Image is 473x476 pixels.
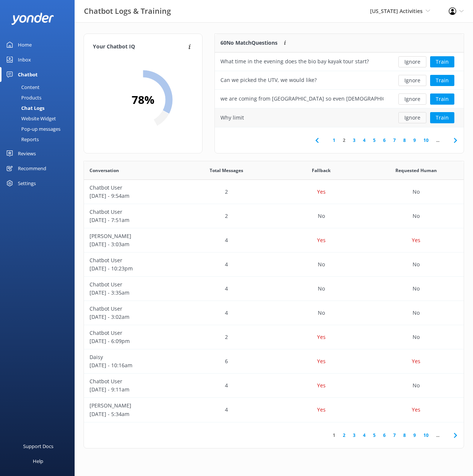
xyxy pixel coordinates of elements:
[400,137,410,144] a: 8
[90,167,119,174] span: Conversation
[430,56,454,67] button: Train
[4,103,44,113] div: Chat Logs
[312,167,331,174] span: Fallback
[432,432,443,439] span: ...
[84,301,464,325] div: row
[379,432,389,439] a: 6
[4,92,41,103] div: Products
[420,137,432,144] a: 10
[412,236,420,244] p: Yes
[90,361,173,369] p: [DATE] - 10:16am
[84,349,464,374] div: row
[90,184,173,192] p: Chatbot User
[84,253,464,277] div: row
[413,212,420,220] p: No
[317,357,326,365] p: Yes
[90,385,173,394] p: [DATE] - 9:11am
[220,95,383,103] div: we are coming from [GEOGRAPHIC_DATA] so even [DEMOGRAPHIC_DATA] drivers license works?
[359,137,369,144] a: 4
[339,137,349,144] a: 2
[225,212,228,220] p: 2
[318,309,325,317] p: No
[225,236,228,244] p: 4
[84,374,464,398] div: row
[318,212,325,220] p: No
[4,92,75,103] a: Products
[84,398,464,422] div: row
[329,137,339,144] a: 1
[90,329,173,337] p: Chatbot User
[413,260,420,269] p: No
[430,75,454,86] button: Train
[84,5,171,17] h3: Chatbot Logs & Training
[210,167,243,174] span: Total Messages
[90,256,173,264] p: Chatbot User
[225,381,228,390] p: 4
[4,82,75,92] a: Content
[215,90,464,108] div: row
[4,113,56,124] div: Website Widget
[4,103,75,113] a: Chat Logs
[369,137,379,144] a: 5
[410,432,420,439] a: 9
[398,112,426,123] button: Ignore
[318,260,325,269] p: No
[18,146,36,161] div: Reviews
[215,108,464,127] div: row
[413,309,420,317] p: No
[398,56,426,67] button: Ignore
[18,176,36,191] div: Settings
[90,377,173,385] p: Chatbot User
[90,410,173,418] p: [DATE] - 5:34am
[84,180,464,422] div: grid
[84,180,464,204] div: row
[4,124,60,134] div: Pop-up messages
[370,7,423,15] span: [US_STATE] Activities
[18,52,31,67] div: Inbox
[90,337,173,345] p: [DATE] - 6:09pm
[398,93,426,105] button: Ignore
[84,277,464,301] div: row
[220,39,278,47] p: 60 No Match Questions
[18,161,46,176] div: Recommend
[430,112,454,123] button: Train
[225,357,228,365] p: 6
[220,76,317,84] div: Can we picked the UTV, we would like?
[432,137,443,144] span: ...
[225,188,228,196] p: 2
[225,333,228,341] p: 2
[317,406,326,414] p: Yes
[90,305,173,313] p: Chatbot User
[90,264,173,273] p: [DATE] - 10:23pm
[317,188,326,196] p: Yes
[84,325,464,349] div: row
[84,228,464,253] div: row
[90,208,173,216] p: Chatbot User
[90,280,173,289] p: Chatbot User
[412,357,420,365] p: Yes
[389,137,400,144] a: 7
[90,240,173,248] p: [DATE] - 3:03am
[369,432,379,439] a: 5
[395,167,437,174] span: Requested Human
[33,454,43,469] div: Help
[132,91,154,109] h2: 78 %
[339,432,349,439] a: 2
[225,406,228,414] p: 4
[389,432,400,439] a: 7
[4,134,39,145] div: Reports
[11,13,54,25] img: yonder-white-logo.png
[215,71,464,90] div: row
[349,432,359,439] a: 3
[4,124,75,134] a: Pop-up messages
[215,53,464,71] div: row
[93,43,186,51] h4: Your Chatbot IQ
[90,232,173,240] p: [PERSON_NAME]
[420,432,432,439] a: 10
[90,216,173,224] p: [DATE] - 7:51am
[318,285,325,293] p: No
[400,432,410,439] a: 8
[413,285,420,293] p: No
[329,432,339,439] a: 1
[90,353,173,361] p: Daisy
